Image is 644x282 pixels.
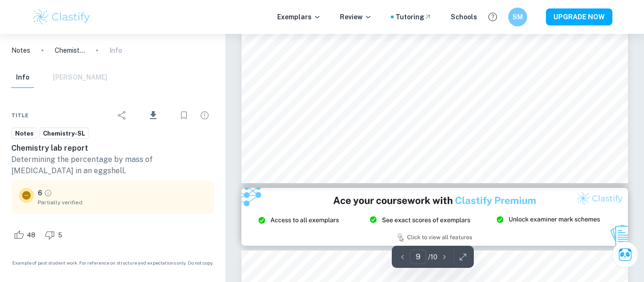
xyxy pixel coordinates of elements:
button: Info [11,67,34,88]
div: Bookmark [174,106,193,125]
span: Partially verified [38,198,206,207]
div: Like [11,227,41,242]
div: Report issue [195,106,214,125]
p: Determining the percentage by mass of [MEDICAL_DATA] in an eggshell. [11,154,214,177]
span: Notes [12,129,37,138]
h6: SM [512,12,523,22]
img: Clastify logo [32,8,91,26]
p: 6 [38,188,42,198]
div: Share [113,106,132,125]
div: Download [133,103,173,128]
p: Info [109,45,122,56]
span: Chemistry-SL [40,129,89,138]
a: Chemistry-SL [39,128,89,139]
p: Chemistry lab report [55,45,85,56]
span: Example of past student work. For reference on structure and expectations only. Do not copy. [11,259,214,266]
a: Tutoring [396,12,432,22]
span: 5 [53,231,67,240]
button: UPGRADE NOW [546,8,612,25]
button: Ask Clai [612,242,638,268]
div: Dislike [42,227,67,242]
span: Title [11,111,29,120]
p: / 10 [428,252,438,262]
a: Notes [11,45,30,56]
p: Exemplars [277,12,321,22]
button: Help and Feedback [485,9,501,25]
a: Notes [11,128,37,139]
button: SM [508,8,527,26]
p: Review [340,12,372,22]
a: Schools [451,12,477,22]
h6: Chemistry lab report [11,143,214,154]
img: Ad [241,188,628,246]
span: 48 [22,231,41,240]
a: Grade partially verified [44,189,52,197]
